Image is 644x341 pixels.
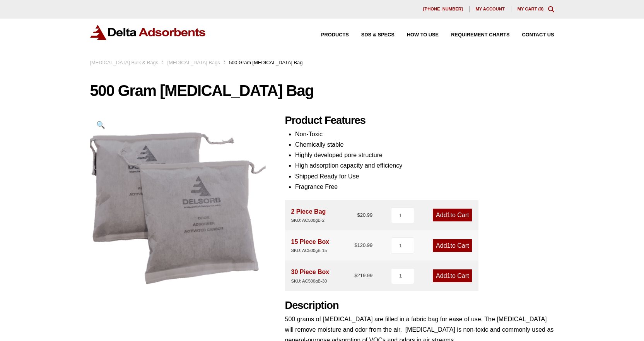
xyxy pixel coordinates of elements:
[295,160,554,171] li: High adsorption capacity and efficiency
[357,212,372,218] bdi: 20.99
[295,182,554,192] li: Fragrance Free
[540,7,542,11] span: 0
[470,6,511,12] a: My account
[354,272,372,278] bdi: 219.99
[447,242,451,249] span: 1
[167,60,220,65] a: [MEDICAL_DATA] Bags
[295,171,554,182] li: Shipped Ready for Use
[433,239,472,252] a: Add1to Cart
[162,60,164,65] span: :
[476,7,505,11] span: My account
[291,278,330,285] div: SKU: AC500gB-30
[451,33,509,38] span: Requirement Charts
[439,33,509,38] a: Requirement Charts
[522,33,554,38] span: Contact Us
[309,33,349,38] a: Products
[285,299,554,312] h2: Description
[354,272,357,278] span: $
[423,7,463,11] span: [PHONE_NUMBER]
[224,60,225,65] span: :
[433,269,472,282] a: Add1to Cart
[90,60,159,65] a: [MEDICAL_DATA] Bulk & Bags
[295,150,554,160] li: Highly developed pore structure
[510,33,554,38] a: Contact Us
[407,33,439,38] span: How to Use
[518,7,544,11] a: My Cart (0)
[447,272,451,279] span: 1
[90,114,111,135] a: View full-screen image gallery
[291,247,330,254] div: SKU: AC500gB-15
[395,33,439,38] a: How to Use
[433,209,472,221] a: Add1to Cart
[349,33,395,38] a: SDS & SPECS
[291,267,330,284] div: 30 Piece Box
[357,212,360,218] span: $
[291,236,330,254] div: 15 Piece Box
[90,82,554,99] h1: 500 Gram [MEDICAL_DATA] Bag
[90,25,206,40] img: Delta Adsorbents
[295,129,554,139] li: Non-Toxic
[447,212,451,218] span: 1
[229,60,302,65] span: 500 Gram [MEDICAL_DATA] Bag
[548,6,554,12] div: Toggle Modal Content
[291,217,326,224] div: SKU: AC500gB-2
[291,206,326,224] div: 2 Piece Bag
[295,139,554,150] li: Chemically stable
[321,33,349,38] span: Products
[285,114,554,127] h2: Product Features
[354,242,372,248] bdi: 120.99
[354,242,357,248] span: $
[417,6,470,12] a: [PHONE_NUMBER]
[361,33,395,38] span: SDS & SPECS
[96,121,105,129] span: 🔍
